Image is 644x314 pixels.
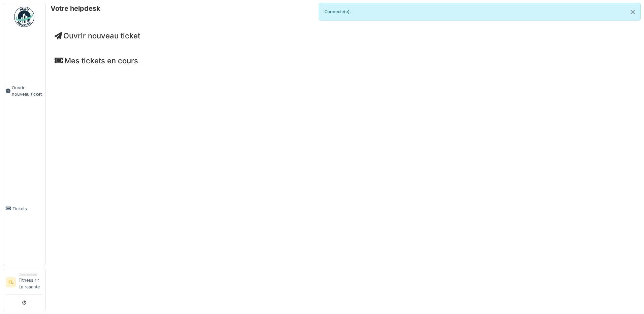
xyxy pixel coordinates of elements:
[3,152,45,266] a: Tickets
[6,272,43,294] a: FL DemandeurFitness rlr La rasante
[12,85,43,97] span: Ouvrir nouveau ticket
[19,272,43,277] div: Demandeur
[55,31,140,40] a: Ouvrir nouveau ticket
[51,4,100,12] h6: Votre helpdesk
[12,206,43,212] span: Tickets
[625,3,640,21] button: Close
[14,7,34,27] img: Badge_color-CXgf-gQk.svg
[6,277,16,287] li: FL
[19,272,43,293] li: Fitness rlr La rasante
[319,3,641,21] div: Connecté(e).
[3,31,45,152] a: Ouvrir nouveau ticket
[55,56,635,65] h4: Mes tickets en cours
